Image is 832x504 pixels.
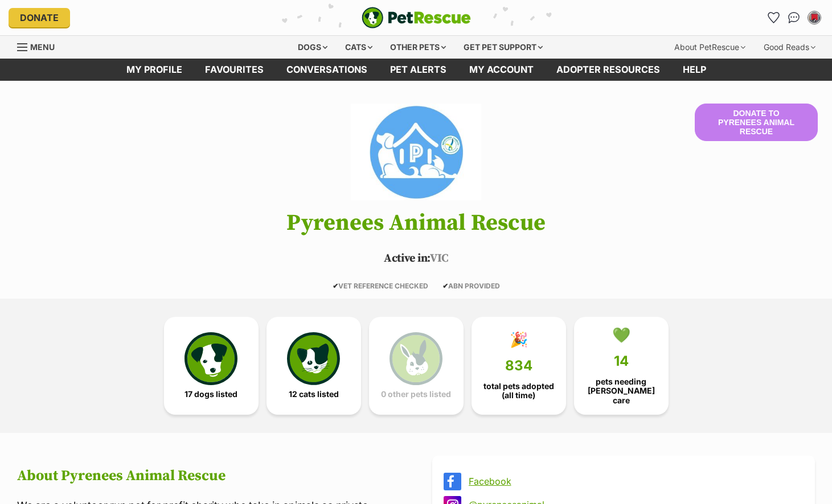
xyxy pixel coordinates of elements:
div: Other pets [382,36,454,59]
div: Dogs [290,36,335,59]
a: Menu [17,36,63,56]
a: Favourites [764,9,782,27]
a: Adopter resources [545,59,671,81]
span: 17 dogs listed [185,390,237,399]
img: Pyrenees Animal Rescue [351,104,481,200]
img: petrescue-icon-eee76f85a60ef55c4a1927667547b313a7c0e82042636edf73dce9c88f694885.svg [185,332,237,385]
img: logo-e224e6f780fb5917bec1dbf3a21bbac754714ae5b6737aabdf751b685950b380.svg [362,7,471,28]
div: About PetRescue [666,36,753,59]
div: Cats [337,36,380,59]
img: bunny-icon-b786713a4a21a2fe6d13e954f4cb29d131f1b31f8a74b52ca2c6d2999bc34bbe.svg [390,332,442,385]
div: Good Reads [756,36,823,59]
a: 17 dogs listed [164,317,259,415]
a: PetRescue [362,7,471,28]
img: Sandra Goh profile pic [809,12,820,23]
ul: Account quick links [764,9,823,27]
span: 0 other pets listed [381,390,451,399]
a: Conversations [785,9,803,27]
a: conversations [275,59,379,81]
span: Active in: [384,251,430,266]
span: VET REFERENCE CHECKED [333,282,428,290]
span: total pets adopted (all time) [481,382,556,400]
a: My account [458,59,545,81]
div: 🎉 [510,331,528,348]
img: chat-41dd97257d64d25036548639549fe6c8038ab92f7586957e7f3b1b290dea8141.svg [788,12,800,23]
span: pets needing [PERSON_NAME] care [584,377,659,404]
a: Facebook [469,476,799,486]
a: Donate [9,8,70,27]
span: 12 cats listed [289,390,339,399]
a: 12 cats listed [267,317,361,415]
a: 🎉 834 total pets adopted (all time) [472,317,566,415]
a: Help [671,59,718,81]
div: 💚 [612,327,630,344]
a: 0 other pets listed [369,317,464,415]
button: My account [805,9,823,27]
icon: ✔ [442,282,448,290]
div: Get pet support [456,36,551,59]
img: cat-icon-068c71abf8fe30c970a85cd354bc8e23425d12f6e8612795f06af48be43a487a.svg [287,332,339,385]
span: ABN PROVIDED [442,282,500,290]
a: 💚 14 pets needing [PERSON_NAME] care [574,317,669,415]
span: 834 [505,358,532,374]
a: Favourites [194,59,275,81]
span: Menu [30,42,55,52]
icon: ✔ [333,282,338,290]
span: 14 [614,353,629,369]
a: Pet alerts [379,59,458,81]
h2: About Pyrenees Animal Rescue [17,468,400,485]
button: Donate to Pyrenees Animal Rescue [695,104,818,141]
a: My profile [115,59,194,81]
